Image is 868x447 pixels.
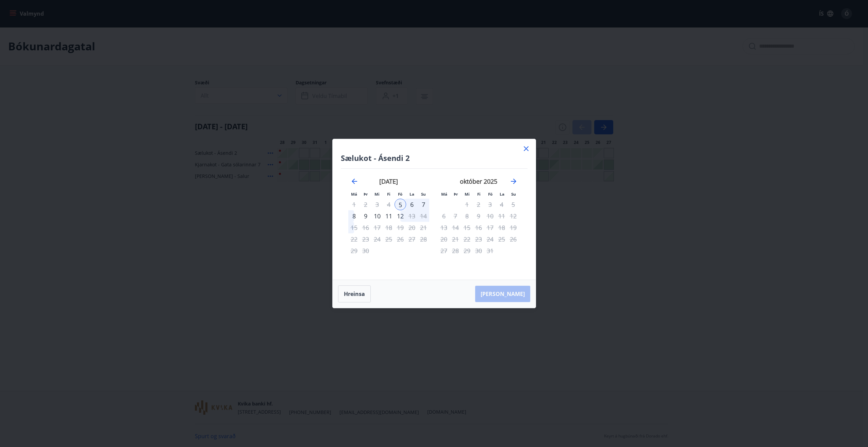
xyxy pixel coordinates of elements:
[379,177,398,185] strong: [DATE]
[450,210,461,222] td: Not available. þriðjudagur, 7. október 2025
[383,210,395,222] div: 11
[374,192,380,197] small: Mi
[507,210,519,222] td: Not available. sunnudagur, 12. október 2025
[398,192,402,197] small: Fö
[496,210,507,222] td: Not available. laugardagur, 11. október 2025
[360,210,371,222] td: Choose þriðjudagur, 9. september 2025 as your check-out date. It’s available.
[477,192,481,197] small: Fi
[348,210,360,222] div: 8
[395,233,406,245] div: Aðeins útritun í boði
[484,199,496,210] td: Not available. föstudagur, 3. október 2025
[395,210,406,222] div: 12
[360,210,371,222] div: 9
[496,199,507,210] td: Not available. laugardagur, 4. október 2025
[496,233,507,245] td: Not available. laugardagur, 25. október 2025
[348,199,360,210] td: Not available. mánudagur, 1. september 2025
[460,177,497,185] strong: október 2025
[507,199,519,210] td: Not available. sunnudagur, 5. október 2025
[360,199,371,210] td: Not available. þriðjudagur, 2. september 2025
[406,233,418,245] td: Not available. laugardagur, 27. september 2025
[371,210,383,222] div: 10
[454,192,458,197] small: Þr
[488,192,493,197] small: Fö
[484,210,496,222] div: Aðeins útritun í boði
[418,233,429,245] td: Not available. sunnudagur, 28. september 2025
[371,222,383,233] td: Choose miðvikudagur, 17. september 2025 as your check-out date. It’s available.
[461,233,473,245] td: Not available. miðvikudagur, 22. október 2025
[395,210,406,222] td: Choose föstudagur, 12. september 2025 as your check-out date. It’s available.
[421,192,426,197] small: Su
[371,199,383,210] td: Not available. miðvikudagur, 3. september 2025
[383,210,395,222] td: Choose fimmtudagur, 11. september 2025 as your check-out date. It’s available.
[473,199,484,210] td: Not available. fimmtudagur, 2. október 2025
[406,210,418,222] td: Choose laugardagur, 13. september 2025 as your check-out date. It’s available.
[484,222,496,233] td: Not available. föstudagur, 17. október 2025
[473,210,484,222] td: Not available. fimmtudagur, 9. október 2025
[438,222,450,233] td: Not available. mánudagur, 13. október 2025
[461,245,473,256] td: Not available. miðvikudagur, 29. október 2025
[484,233,496,245] td: Not available. föstudagur, 24. október 2025
[438,233,450,245] td: Not available. mánudagur, 20. október 2025
[387,192,390,197] small: Fi
[348,245,360,256] td: Not available. mánudagur, 29. september 2025
[461,210,473,222] td: Not available. miðvikudagur, 8. október 2025
[441,192,447,197] small: Má
[450,233,461,245] td: Not available. þriðjudagur, 21. október 2025
[341,169,528,271] div: Calendar
[438,210,450,222] td: Not available. mánudagur, 6. október 2025
[510,177,518,185] div: Move forward to switch to the next month.
[500,192,504,197] small: La
[473,222,484,233] td: Not available. fimmtudagur, 16. október 2025
[383,233,395,245] td: Not available. fimmtudagur, 25. september 2025
[465,192,470,197] small: Mi
[450,222,461,233] td: Not available. þriðjudagur, 14. október 2025
[383,222,395,233] td: Choose fimmtudagur, 18. september 2025 as your check-out date. It’s available.
[410,192,414,197] small: La
[496,222,507,233] td: Not available. laugardagur, 18. október 2025
[484,245,496,256] td: Not available. föstudagur, 31. október 2025
[507,222,519,233] td: Not available. sunnudagur, 19. október 2025
[395,222,406,233] td: Choose föstudagur, 19. september 2025 as your check-out date. It’s available.
[473,233,484,245] td: Not available. fimmtudagur, 23. október 2025
[418,222,429,233] td: Not available. sunnudagur, 21. september 2025
[461,199,473,210] td: Not available. miðvikudagur, 1. október 2025
[371,210,383,222] td: Choose miðvikudagur, 10. september 2025 as your check-out date. It’s available.
[348,222,360,233] td: Choose mánudagur, 15. september 2025 as your check-out date. It’s available.
[484,210,496,222] td: Not available. föstudagur, 10. október 2025
[364,192,368,197] small: Þr
[450,245,461,256] td: Not available. þriðjudagur, 28. október 2025
[484,222,496,233] div: Aðeins útritun í boði
[473,245,484,256] td: Not available. fimmtudagur, 30. október 2025
[406,222,418,233] td: Not available. laugardagur, 20. september 2025
[338,285,371,302] button: Hreinsa
[341,153,528,163] h4: Sælukot - Ásendi 2
[418,199,429,210] td: Choose sunnudagur, 7. september 2025 as your check-out date. It’s available.
[406,199,418,210] td: Choose laugardagur, 6. september 2025 as your check-out date. It’s available.
[348,233,360,245] td: Not available. mánudagur, 22. september 2025
[406,199,418,210] div: 6
[351,192,357,197] small: Má
[360,233,371,245] td: Not available. þriðjudagur, 23. september 2025
[348,210,360,222] td: Choose mánudagur, 8. september 2025 as your check-out date. It’s available.
[511,192,516,197] small: Su
[507,233,519,245] td: Not available. sunnudagur, 26. október 2025
[360,222,371,233] td: Choose þriðjudagur, 16. september 2025 as your check-out date. It’s available.
[438,245,450,256] td: Not available. mánudagur, 27. október 2025
[461,222,473,233] td: Not available. miðvikudagur, 15. október 2025
[418,199,429,210] div: 7
[395,199,406,210] div: 5
[395,233,406,245] td: Not available. föstudagur, 26. september 2025
[360,245,371,256] td: Not available. þriðjudagur, 30. september 2025
[371,233,383,245] td: Not available. miðvikudagur, 24. september 2025
[350,177,358,185] div: Move backward to switch to the previous month.
[383,199,395,210] td: Not available. fimmtudagur, 4. september 2025
[418,210,429,222] td: Choose sunnudagur, 14. september 2025 as your check-out date. It’s available.
[395,199,406,210] td: Selected as start date. föstudagur, 5. september 2025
